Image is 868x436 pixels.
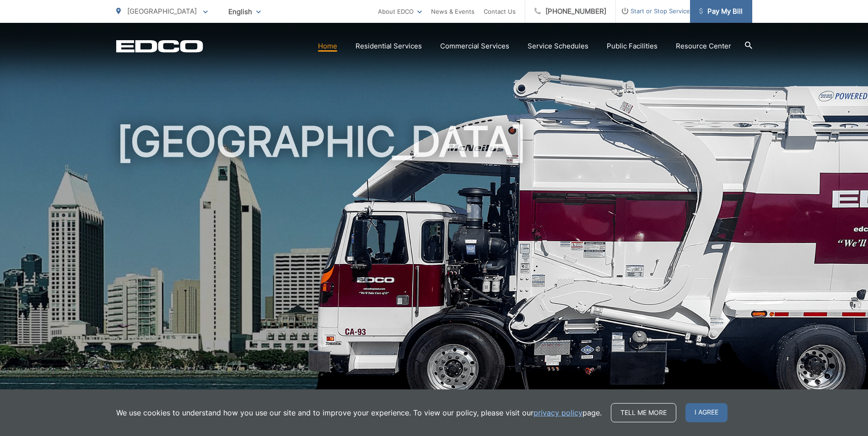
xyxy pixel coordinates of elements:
a: News & Events [431,6,474,17]
a: EDCD logo. Return to the homepage. [116,40,203,53]
a: privacy policy [534,407,582,418]
span: [GEOGRAPHIC_DATA] [127,7,197,16]
a: Home [318,41,337,52]
a: Service Schedules [528,41,588,52]
a: Public Facilities [607,41,658,52]
a: About EDCO [378,6,422,17]
a: Resource Center [676,41,731,52]
a: Commercial Services [440,41,509,52]
a: Residential Services [356,41,422,52]
a: Contact Us [484,6,516,17]
span: I agree [685,403,728,422]
span: Pay My Bill [699,6,743,17]
span: English [221,4,268,20]
p: We use cookies to understand how you use our site and to improve your experience. To view our pol... [116,407,602,418]
a: Tell me more [611,403,676,422]
h1: [GEOGRAPHIC_DATA] [116,119,752,408]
